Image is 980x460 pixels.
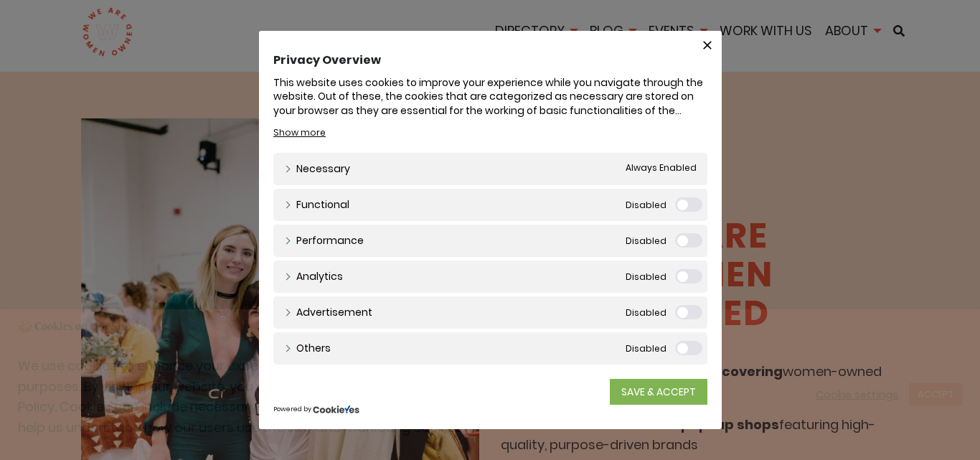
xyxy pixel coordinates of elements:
[273,126,326,139] a: Show more
[626,161,697,177] span: Always Enabled
[273,76,707,118] div: This website uses cookies to improve your experience while you navigate through the website. Out ...
[284,233,364,248] a: Performance
[284,305,372,320] a: Advertisement
[284,269,343,284] a: Analytics
[313,405,359,414] img: CookieYes Logo
[273,405,707,415] div: Powered by
[284,161,350,177] a: Necessary
[610,379,707,405] a: SAVE & ACCEPT
[273,52,707,68] h4: Privacy Overview
[284,197,349,212] a: Functional
[284,341,331,356] a: Others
